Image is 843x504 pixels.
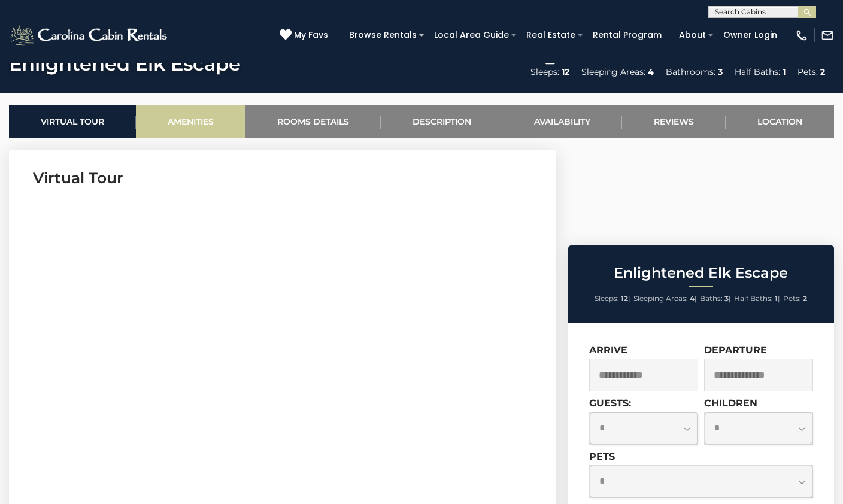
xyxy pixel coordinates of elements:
[294,29,328,41] span: My Favs
[595,291,630,306] li: |
[633,291,697,306] li: |
[821,29,834,42] img: mail-regular-white.png
[734,291,780,306] li: |
[621,294,628,303] strong: 12
[734,294,773,303] span: Half Baths:
[520,26,581,44] a: Real Estate
[381,105,503,138] a: Description
[33,168,532,189] h3: Virtual Tour
[589,397,631,409] label: Guests:
[595,294,619,303] span: Sleeps:
[775,294,778,303] strong: 1
[704,397,757,409] label: Children
[622,105,726,138] a: Reviews
[717,26,783,44] a: Owner Login
[795,29,808,42] img: phone-regular-white.png
[280,29,331,42] a: My Favs
[587,26,668,44] a: Rental Program
[704,344,767,356] label: Departure
[136,105,245,138] a: Amenities
[783,294,801,303] span: Pets:
[803,294,807,303] strong: 2
[673,26,712,44] a: About
[726,105,834,138] a: Location
[9,105,136,138] a: Virtual Tour
[700,294,723,303] span: Baths:
[9,23,171,47] img: White-1-2.png
[589,344,627,356] label: Arrive
[428,26,515,44] a: Local Area Guide
[502,105,622,138] a: Availability
[589,451,615,462] label: Pets
[633,294,688,303] span: Sleeping Areas:
[571,265,831,281] h2: Enlightened Elk Escape
[724,294,729,303] strong: 3
[700,291,731,306] li: |
[690,294,695,303] strong: 4
[245,105,381,138] a: Rooms Details
[343,26,423,44] a: Browse Rentals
